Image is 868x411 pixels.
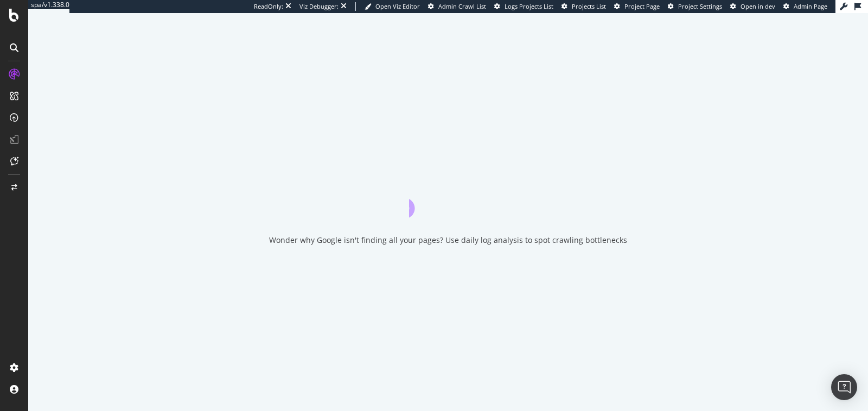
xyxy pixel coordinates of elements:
a: Project Page [614,2,660,11]
span: Logs Projects List [505,2,553,10]
div: ReadOnly: [254,2,283,11]
span: Projects List [572,2,606,10]
div: Open Intercom Messenger [831,374,857,400]
a: Projects List [561,2,606,11]
div: Wonder why Google isn't finding all your pages? Use daily log analysis to spot crawling bottlenecks [269,235,627,246]
a: Open Viz Editor [365,2,420,11]
span: Admin Crawl List [438,2,486,10]
span: Admin Page [794,2,827,10]
span: Open Viz Editor [375,2,420,10]
div: Viz Debugger: [299,2,339,11]
a: Admin Crawl List [428,2,486,11]
a: Project Settings [668,2,722,11]
span: Project Settings [678,2,722,10]
a: Logs Projects List [494,2,553,11]
a: Open in dev [730,2,775,11]
a: Admin Page [783,2,827,11]
span: Project Page [624,2,660,10]
span: Open in dev [741,2,775,10]
div: animation [409,178,487,217]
